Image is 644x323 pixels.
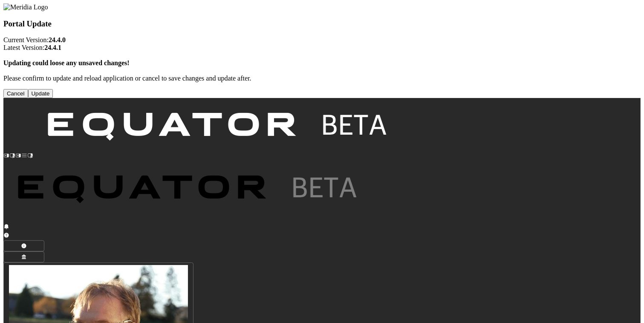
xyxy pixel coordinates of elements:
[28,89,53,98] button: Update
[3,19,641,29] h3: Portal Update
[3,36,641,82] p: Current Version: Latest Version: Please confirm to update and reload application or cancel to sav...
[3,89,28,98] button: Cancel
[49,36,66,43] strong: 24.4.0
[3,161,374,221] img: Customer Logo
[33,98,404,159] img: Customer Logo
[3,59,130,66] strong: Updating could loose any unsaved changes!
[3,3,48,11] img: Meridia Logo
[44,44,61,51] strong: 24.4.1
